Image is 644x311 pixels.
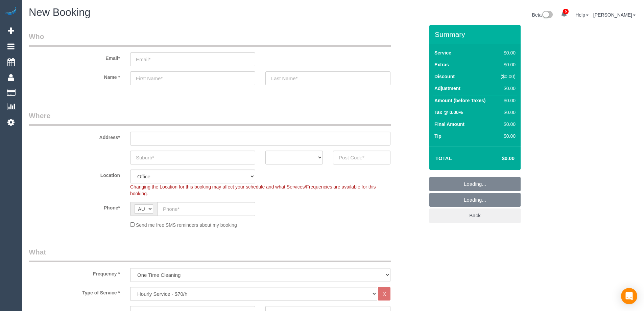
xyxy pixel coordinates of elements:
[434,85,460,92] label: Adjustment
[498,97,516,104] div: $0.00
[24,287,125,296] label: Type of Service *
[130,52,255,66] input: Email*
[482,156,515,161] h4: $0.00
[24,268,125,277] label: Frequency *
[24,52,125,62] label: Email*
[621,288,637,304] div: Open Intercom Messenger
[24,202,125,211] label: Phone*
[29,6,91,18] span: New Booking
[434,61,449,68] label: Extras
[434,73,455,80] label: Discount
[29,247,391,262] legend: What
[498,73,516,80] div: ($0.00)
[434,109,463,116] label: Tax @ 0.00%
[434,133,442,139] label: Tip
[532,12,553,18] a: Beta
[24,170,125,179] label: Location
[593,12,636,18] a: [PERSON_NAME]
[498,49,516,56] div: $0.00
[434,121,464,128] label: Final Amount
[563,9,569,14] span: 5
[557,7,571,22] a: 5
[429,208,521,223] a: Back
[24,132,125,141] label: Address*
[265,71,390,85] input: Last Name*
[29,31,391,47] legend: Who
[498,85,516,92] div: $0.00
[542,11,553,20] img: New interface
[498,121,516,128] div: $0.00
[157,202,255,216] input: Phone*
[29,111,391,126] legend: Where
[498,133,516,139] div: $0.00
[434,49,451,56] label: Service
[130,151,255,164] input: Suburb*
[136,222,237,228] span: Send me free SMS reminders about my booking
[498,109,516,116] div: $0.00
[435,155,452,161] strong: Total
[434,97,485,104] label: Amount (before Taxes)
[130,184,376,196] span: Changing the Location for this booking may affect your schedule and what Services/Frequencies are...
[575,12,589,18] a: Help
[435,30,517,38] h3: Summary
[24,71,125,81] label: Name *
[130,71,255,85] input: First Name*
[4,7,18,16] img: Automaid Logo
[333,151,390,164] input: Post Code*
[498,61,516,68] div: $0.00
